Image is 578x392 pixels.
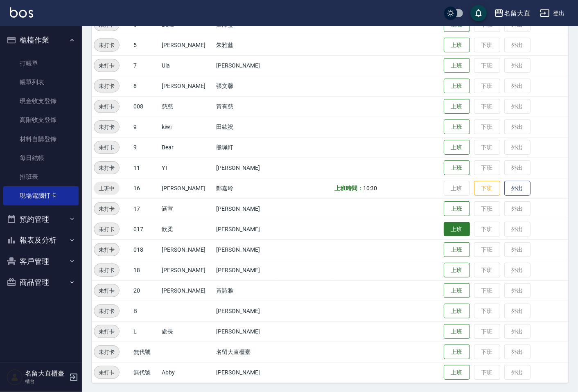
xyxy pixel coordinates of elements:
[214,239,278,260] td: [PERSON_NAME]
[444,222,470,237] button: 上班
[444,242,470,257] button: 上班
[214,260,278,280] td: [PERSON_NAME]
[94,205,119,213] span: 未打卡
[131,342,160,362] td: 無代號
[214,198,278,219] td: [PERSON_NAME]
[131,239,160,260] td: 018
[214,178,278,198] td: 鄭嘉玲
[160,76,214,96] td: [PERSON_NAME]
[131,362,160,383] td: 無代號
[160,239,214,260] td: [PERSON_NAME]
[131,198,160,219] td: 17
[214,55,278,76] td: [PERSON_NAME]
[444,283,470,298] button: 上班
[160,280,214,301] td: [PERSON_NAME]
[131,117,160,137] td: 9
[3,186,79,205] a: 現場電腦打卡
[214,342,278,362] td: 名留大直櫃臺
[131,137,160,158] td: 9
[131,96,160,117] td: 008
[131,55,160,76] td: 7
[160,158,214,178] td: YT
[214,117,278,137] td: 田紘祝
[94,143,119,152] span: 未打卡
[160,137,214,158] td: Bear
[214,96,278,117] td: 黃有慈
[94,286,119,295] span: 未打卡
[94,184,120,193] span: 上班中
[444,263,470,278] button: 上班
[3,130,79,149] a: 材料自購登錄
[3,230,79,251] button: 報表及分析
[444,58,470,73] button: 上班
[3,209,79,230] button: 預約管理
[3,167,79,186] a: 排班表
[444,304,470,319] button: 上班
[444,160,470,176] button: 上班
[131,219,160,239] td: 017
[94,368,119,377] span: 未打卡
[94,225,119,234] span: 未打卡
[160,55,214,76] td: Ula
[491,5,533,22] button: 名留大直
[444,324,470,339] button: 上班
[474,181,500,196] button: 下班
[94,266,119,275] span: 未打卡
[160,321,214,342] td: 處長
[131,280,160,301] td: 20
[94,307,119,315] span: 未打卡
[160,260,214,280] td: [PERSON_NAME]
[131,301,160,321] td: B
[131,321,160,342] td: L
[444,345,470,360] button: 上班
[444,38,470,53] button: 上班
[160,178,214,198] td: [PERSON_NAME]
[94,246,119,254] span: 未打卡
[94,327,119,336] span: 未打卡
[214,362,278,383] td: [PERSON_NAME]
[94,41,119,50] span: 未打卡
[131,35,160,55] td: 5
[94,61,119,70] span: 未打卡
[160,219,214,239] td: 欣柔
[3,110,79,129] a: 高階收支登錄
[131,158,160,178] td: 11
[3,92,79,110] a: 現金收支登錄
[214,301,278,321] td: [PERSON_NAME]
[214,137,278,158] td: 熊珮軒
[160,117,214,137] td: kiwi
[160,198,214,219] td: 涵宣
[3,149,79,167] a: 每日結帳
[214,321,278,342] td: [PERSON_NAME]
[470,5,487,21] button: save
[214,158,278,178] td: [PERSON_NAME]
[3,73,79,92] a: 帳單列表
[94,102,119,111] span: 未打卡
[7,369,23,385] img: Person
[504,8,530,18] div: 名留大直
[94,348,119,356] span: 未打卡
[10,7,33,18] img: Logo
[214,76,278,96] td: 張文馨
[444,365,470,380] button: 上班
[444,79,470,94] button: 上班
[363,185,377,191] span: 10:30
[131,260,160,280] td: 18
[504,181,531,196] button: 外出
[334,185,363,191] b: 上班時間：
[444,140,470,155] button: 上班
[160,362,214,383] td: Abby
[94,164,119,172] span: 未打卡
[25,369,67,378] h5: 名留大直櫃臺
[160,35,214,55] td: [PERSON_NAME]
[25,378,67,385] p: 櫃台
[444,99,470,114] button: 上班
[94,82,119,90] span: 未打卡
[537,6,568,21] button: 登出
[160,96,214,117] td: 慈慈
[444,119,470,135] button: 上班
[444,201,470,216] button: 上班
[131,76,160,96] td: 8
[214,280,278,301] td: 黃詩雅
[3,251,79,272] button: 客戶管理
